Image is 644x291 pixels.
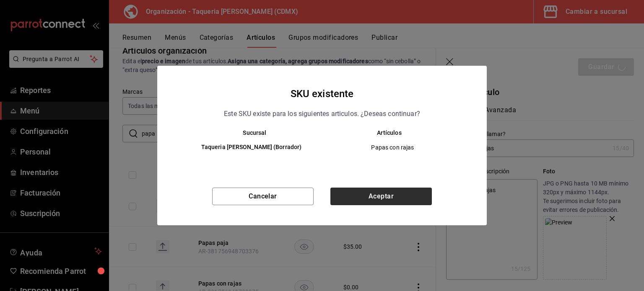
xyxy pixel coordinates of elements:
span: Papas con rajas [329,143,456,152]
p: Este SKU existe para los siguientes articulos. ¿Deseas continuar? [224,108,420,119]
button: Cancelar [212,188,314,205]
th: Sucursal [174,129,322,136]
button: Aceptar [330,188,432,205]
h4: SKU existente [291,86,354,102]
h6: Taqueria [PERSON_NAME] (Borrador) [187,143,315,152]
th: Artículos [322,129,470,136]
